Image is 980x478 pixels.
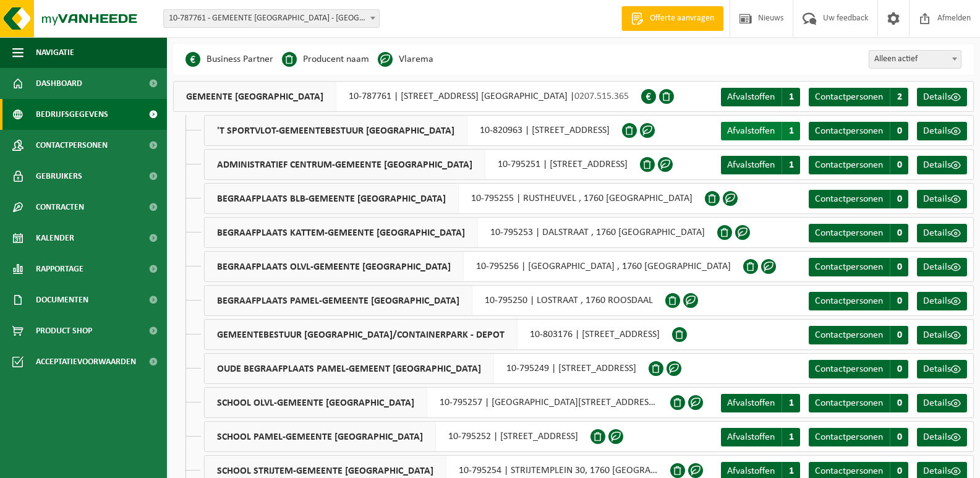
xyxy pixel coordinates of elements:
div: 10-795256 | [GEOGRAPHIC_DATA] , 1760 [GEOGRAPHIC_DATA] [204,251,743,282]
span: Afvalstoffen [727,466,775,476]
div: 10-795249 | [STREET_ADDRESS] [204,353,649,384]
span: BEGRAAFPLAATS OLVL-GEMEENTE [GEOGRAPHIC_DATA] [205,252,464,281]
span: Offerte aanvragen [647,12,717,25]
span: Details [923,398,951,408]
span: 1 [782,394,800,412]
a: Afvalstoffen 1 [721,428,800,446]
div: 10-795250 | LOSTRAAT , 1760 ROOSDAAL [204,285,665,316]
span: Navigatie [36,37,74,68]
span: 0 [890,394,908,412]
span: 0 [890,122,908,140]
a: Contactpersonen 0 [809,122,908,140]
span: Contactpersonen [815,466,883,476]
a: Details [917,428,967,446]
span: Kalender [36,223,74,254]
span: Contactpersonen [815,92,883,102]
span: Acceptatievoorwaarden [36,346,136,377]
span: 1 [782,156,800,174]
span: 'T SPORTVLOT-GEMEENTEBESTUUR [GEOGRAPHIC_DATA] [205,116,467,145]
a: Contactpersonen 0 [809,156,908,174]
span: 0 [890,156,908,174]
div: 10-803176 | [STREET_ADDRESS] [204,319,672,350]
a: Details [917,394,967,412]
span: 2 [890,88,908,106]
span: Afvalstoffen [727,92,775,102]
span: Details [923,160,951,170]
div: 10-820963 | [STREET_ADDRESS] [204,115,622,146]
a: Details [917,190,967,208]
span: 1 [782,428,800,446]
span: 0 [890,292,908,310]
span: Contactpersonen [815,194,883,204]
span: SCHOOL OLVL-GEMEENTE [GEOGRAPHIC_DATA] [205,388,427,417]
span: SCHOOL PAMEL-GEMEENTE [GEOGRAPHIC_DATA] [205,422,436,451]
span: Alleen actief [869,51,961,68]
span: ADMINISTRATIEF CENTRUM-GEMEENTE [GEOGRAPHIC_DATA] [205,150,485,179]
div: 10-795252 | [STREET_ADDRESS] [204,421,590,452]
span: Afvalstoffen [727,160,775,170]
a: Details [917,258,967,276]
a: Afvalstoffen 1 [721,88,800,106]
div: 10-787761 | [STREET_ADDRESS] [GEOGRAPHIC_DATA] | [173,81,641,112]
div: 10-795255 | RUSTHEUVEL , 1760 [GEOGRAPHIC_DATA] [204,183,705,214]
span: Contactpersonen [815,228,883,238]
span: Contactpersonen [815,398,883,408]
span: Details [923,92,951,102]
span: Details [923,296,951,306]
span: Contactpersonen [815,296,883,306]
span: GEMEENTEBESTUUR [GEOGRAPHIC_DATA]/CONTAINERPARK - DEPOT [205,320,518,349]
li: Vlarema [378,50,433,69]
a: Contactpersonen 0 [809,190,908,208]
a: Details [917,292,967,310]
span: 10-787761 - GEMEENTE ROOSDAAL - ROOSDAAL [164,10,379,27]
a: Details [917,360,967,378]
span: 0 [890,360,908,378]
a: Details [917,122,967,140]
span: Documenten [36,284,88,315]
span: 0 [890,190,908,208]
span: Rapportage [36,254,83,284]
span: Contactpersonen [36,130,108,161]
span: Contactpersonen [815,432,883,442]
span: 0207.515.365 [574,92,629,101]
a: Contactpersonen 0 [809,292,908,310]
span: Details [923,364,951,374]
a: Offerte aanvragen [621,6,723,31]
span: 10-787761 - GEMEENTE ROOSDAAL - ROOSDAAL [163,9,380,28]
span: Details [923,194,951,204]
span: Details [923,262,951,272]
a: Afvalstoffen 1 [721,122,800,140]
span: 0 [890,326,908,344]
span: Details [923,466,951,476]
span: Dashboard [36,68,82,99]
span: Bedrijfsgegevens [36,99,108,130]
span: 1 [782,122,800,140]
span: Gebruikers [36,161,82,192]
span: Afvalstoffen [727,398,775,408]
a: Afvalstoffen 1 [721,394,800,412]
a: Details [917,326,967,344]
span: 0 [890,258,908,276]
div: 10-795251 | [STREET_ADDRESS] [204,149,640,180]
span: OUDE BEGRAAFPLAATS PAMEL-GEMEENT [GEOGRAPHIC_DATA] [205,354,494,383]
span: BEGRAAFPLAATS BLB-GEMEENTE [GEOGRAPHIC_DATA] [205,184,459,213]
span: Contactpersonen [815,364,883,374]
span: Details [923,228,951,238]
li: Business Partner [185,50,273,69]
span: BEGRAAFPLAATS PAMEL-GEMEENTE [GEOGRAPHIC_DATA] [205,286,472,315]
span: BEGRAAFPLAATS KATTEM-GEMEENTE [GEOGRAPHIC_DATA] [205,218,478,247]
span: 0 [890,428,908,446]
a: Contactpersonen 0 [809,258,908,276]
a: Contactpersonen 2 [809,88,908,106]
span: Contactpersonen [815,160,883,170]
span: Contactpersonen [815,262,883,272]
a: Details [917,156,967,174]
span: Details [923,432,951,442]
a: Contactpersonen 0 [809,394,908,412]
div: 10-795257 | [GEOGRAPHIC_DATA][STREET_ADDRESS], 1760 [GEOGRAPHIC_DATA] [204,387,670,418]
span: GEMEENTE [GEOGRAPHIC_DATA] [174,82,336,111]
span: Afvalstoffen [727,126,775,136]
a: Contactpersonen 0 [809,428,908,446]
span: Contracten [36,192,84,223]
div: 10-795253 | DALSTRAAT , 1760 [GEOGRAPHIC_DATA] [204,217,717,248]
